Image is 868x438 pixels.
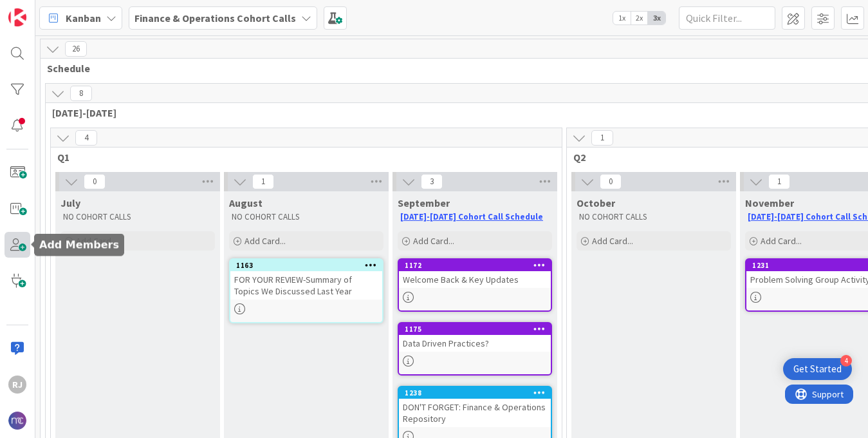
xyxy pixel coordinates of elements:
[398,322,552,376] a: 1175Data Driven Practices?
[230,260,382,300] div: 1163FOR YOUR REVIEW-Summary of Topics We Discussed Last Year
[8,8,26,26] img: Visit kanbanzone.com
[229,196,263,209] span: August
[399,260,551,271] div: 1172
[236,261,382,270] div: 1163
[400,211,543,222] a: [DATE]-[DATE] Cohort Call Schedule
[39,239,119,251] h5: Add Members
[399,260,551,288] div: 1172Welcome Back & Key Updates
[8,412,26,430] img: avatar
[421,174,443,189] span: 3
[399,387,551,399] div: 1238
[405,388,551,397] div: 1238
[229,258,383,323] a: 1163FOR YOUR REVIEW-Summary of Topics We Discussed Last Year
[591,130,613,146] span: 1
[245,235,286,247] span: Add Card...
[413,235,454,247] span: Add Card...
[66,10,101,26] span: Kanban
[232,212,381,222] p: NO COHORT CALLS
[793,363,842,376] div: Get Started
[57,151,546,164] span: Q1
[398,258,552,312] a: 1172Welcome Back & Key Updates
[399,271,551,288] div: Welcome Back & Key Updates
[577,196,615,209] span: October
[252,174,274,189] span: 1
[761,235,802,247] span: Add Card...
[75,130,97,146] span: 4
[399,323,551,335] div: 1175
[631,12,648,24] span: 2x
[63,212,212,222] p: NO COHORT CALLS
[60,196,80,209] span: July
[134,12,296,24] b: Finance & Operations Cohort Calls
[600,174,622,189] span: 0
[579,212,728,222] p: NO COHORT CALLS
[230,260,382,271] div: 1163
[398,196,450,209] span: September
[399,323,551,352] div: 1175Data Driven Practices?
[399,387,551,427] div: 1238DON'T FORGET: Finance & Operations Repository
[648,12,665,24] span: 3x
[8,376,26,394] div: RJ
[613,12,631,24] span: 1x
[840,355,852,367] div: 4
[230,271,382,300] div: FOR YOUR REVIEW-Summary of Topics We Discussed Last Year
[405,325,551,334] div: 1175
[745,196,794,209] span: November
[405,261,551,270] div: 1172
[84,174,106,189] span: 0
[783,358,852,380] div: Open Get Started checklist, remaining modules: 4
[592,235,633,247] span: Add Card...
[399,399,551,427] div: DON'T FORGET: Finance & Operations Repository
[399,335,551,352] div: Data Driven Practices?
[70,86,92,101] span: 8
[679,6,775,30] input: Quick Filter...
[65,41,87,57] span: 26
[768,174,790,189] span: 1
[27,2,59,17] span: Support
